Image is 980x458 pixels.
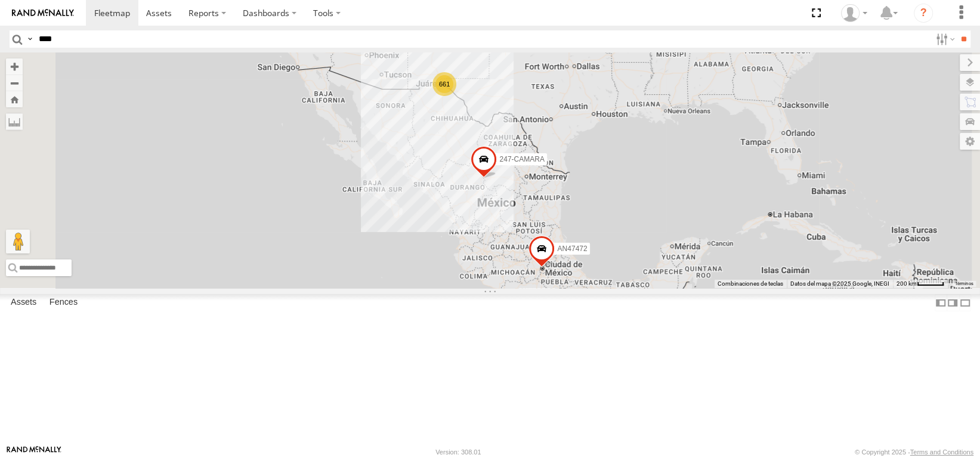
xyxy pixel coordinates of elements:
a: Terms and Conditions [910,448,973,456]
label: Dock Summary Table to the Right [947,294,959,311]
span: Datos del mapa ©2025 Google, INEGI [790,280,889,287]
label: Search Query [25,30,35,48]
button: Zoom Home [6,91,23,107]
label: Assets [5,295,42,311]
label: Hide Summary Table [959,294,971,311]
label: Measure [6,113,23,130]
span: AN47472 [557,244,587,252]
button: Combinaciones de teclas [718,280,783,288]
label: Fences [44,295,84,311]
button: Escala del mapa: 200 km por 42 píxeles [893,280,948,288]
i: ? [914,4,933,23]
img: rand-logo.svg [12,9,74,17]
label: Dock Summary Table to the Left [935,294,947,311]
div: Version: 308.01 [435,448,481,456]
div: © Copyright 2025 - [855,448,973,456]
a: Términos (se abre en una nueva pestaña) [954,281,973,286]
button: Arrastra al hombrecito al mapa para abrir Street View [6,230,30,253]
label: Map Settings [960,133,980,150]
button: Zoom in [6,58,23,75]
label: Search Filter Options [931,30,957,48]
span: 247-CAMARA [499,155,544,163]
div: Erick Ramirez [837,4,871,22]
div: 661 [432,72,456,96]
span: 200 km [896,280,917,287]
button: Zoom out [6,75,23,91]
a: Visit our Website [7,446,61,458]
